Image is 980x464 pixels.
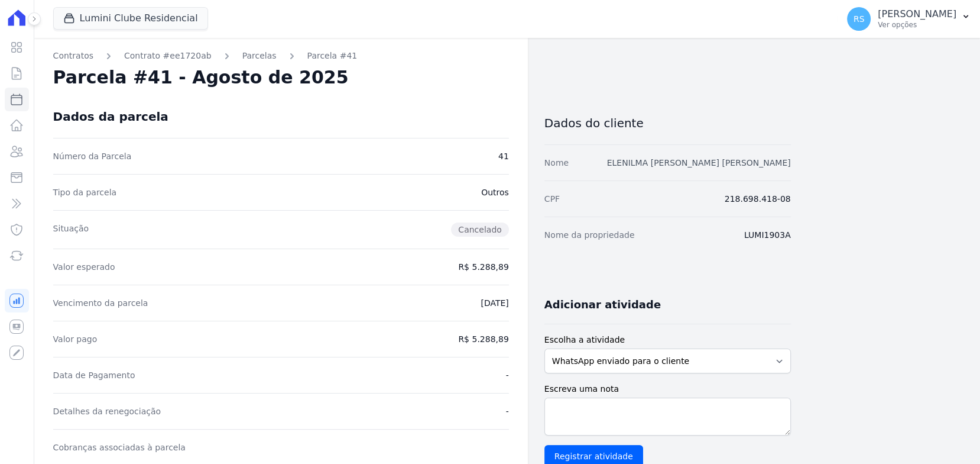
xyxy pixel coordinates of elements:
dt: Detalhes da renegociação [53,405,161,417]
dd: Outros [481,186,509,198]
nav: Breadcrumb [53,50,509,62]
dt: Tipo da parcela [53,186,117,198]
dt: Vencimento da parcela [53,297,148,309]
h3: Adicionar atividade [544,298,661,312]
a: Parcelas [242,50,277,62]
a: Parcela #41 [307,50,358,62]
dd: R$ 5.288,89 [458,261,508,273]
dd: - [506,405,509,417]
button: Lumini Clube Residencial [53,7,208,30]
button: RS [PERSON_NAME] Ver opções [838,2,980,36]
p: [PERSON_NAME] [878,8,956,20]
dt: Cobranças associadas à parcela [53,442,186,453]
h2: Parcela #41 - Agosto de 2025 [53,67,349,88]
span: RS [854,15,865,23]
div: Dados da parcela [53,109,168,124]
dt: Data de Pagamento [53,369,135,381]
dt: Valor esperado [53,261,115,273]
span: Cancelado [451,223,508,237]
dd: [DATE] [481,297,508,309]
a: Contratos [53,50,93,62]
dt: CPF [544,193,560,205]
a: ELENILMA [PERSON_NAME] [PERSON_NAME] [607,158,791,167]
label: Escreva uma nota [544,383,791,395]
dd: - [506,369,509,381]
label: Escolha a atividade [544,334,791,346]
dt: Nome da propriedade [544,229,635,241]
dt: Número da Parcela [53,150,132,162]
p: Ver opções [878,20,956,30]
dd: 41 [498,150,509,162]
dt: Nome [544,157,569,169]
dt: Situação [53,223,89,237]
a: Contrato #ee1720ab [124,50,212,62]
dd: 218.698.418-08 [725,193,791,205]
dt: Valor pago [53,333,98,345]
h3: Dados do cliente [544,116,791,130]
dd: LUMI1903A [744,229,791,241]
dd: R$ 5.288,89 [458,333,508,345]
